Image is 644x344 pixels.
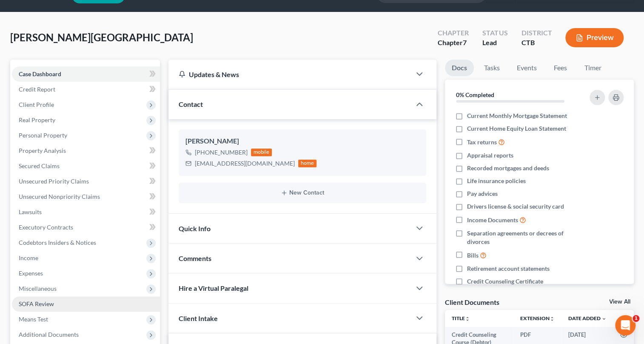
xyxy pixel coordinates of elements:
span: 7 [463,38,467,46]
span: Additional Documents [19,331,79,338]
span: 1 [633,315,639,322]
span: Unsecured Priority Claims [19,178,89,185]
span: Client Profile [19,101,54,108]
span: Credit Report [19,86,55,93]
span: Pay advices [467,189,498,198]
span: Current Home Equity Loan Statement [467,124,566,133]
span: Credit Counseling Certificate [467,277,543,286]
span: Current Monthly Mortgage Statement [467,112,567,120]
a: Credit Report [12,82,160,97]
span: Executory Contracts [19,224,73,231]
span: Tax returns [467,138,497,146]
a: Extensionunfold_more [520,315,555,321]
div: home [298,160,317,167]
a: Date Added expand_more [568,315,607,321]
span: Income Documents [467,216,518,224]
strong: 0% Completed [456,91,494,98]
span: Hire a Virtual Paralegal [179,284,248,292]
div: mobile [251,149,272,156]
iframe: Intercom live chat [615,315,635,335]
span: Client Intake [179,314,218,322]
div: Client Documents [445,298,499,307]
a: Property Analysis [12,143,160,158]
span: Unsecured Nonpriority Claims [19,193,100,200]
span: Means Test [19,315,48,323]
span: Drivers license & social security card [467,202,564,211]
div: [EMAIL_ADDRESS][DOMAIN_NAME] [195,159,295,168]
i: unfold_more [550,316,555,321]
i: expand_more [601,316,607,321]
a: Secured Claims [12,158,160,174]
a: Events [510,60,544,76]
span: Case Dashboard [19,70,61,77]
a: Timer [578,60,608,76]
i: unfold_more [465,316,470,321]
a: Executory Contracts [12,220,160,235]
a: Lawsuits [12,204,160,220]
span: Income [19,254,38,261]
span: Real Property [19,116,55,123]
span: [PERSON_NAME][GEOGRAPHIC_DATA] [10,31,193,43]
div: Lead [482,38,507,48]
span: Bills [467,251,479,260]
span: Recorded mortgages and deeds [467,164,549,172]
div: Updates & News [179,70,401,79]
div: [PERSON_NAME] [185,136,419,146]
a: Tasks [477,60,507,76]
div: [PHONE_NUMBER] [195,148,248,157]
span: Personal Property [19,132,67,139]
div: Chapter [438,28,469,38]
a: Case Dashboard [12,66,160,82]
span: Miscellaneous [19,285,57,292]
span: Lawsuits [19,208,42,215]
a: Titleunfold_more [452,315,470,321]
span: Life insurance policies [467,177,526,185]
a: Unsecured Priority Claims [12,174,160,189]
span: Appraisal reports [467,151,513,160]
a: Docs [445,60,474,76]
button: Preview [565,28,624,47]
div: District [521,28,552,38]
span: Retirement account statements [467,264,550,273]
span: Expenses [19,269,43,277]
div: Status [482,28,507,38]
span: Comments [179,254,211,262]
span: Property Analysis [19,147,66,154]
button: New Contact [185,189,419,196]
a: SOFA Review [12,296,160,312]
span: Contact [179,100,203,108]
div: Chapter [438,38,469,48]
span: Quick Info [179,224,211,232]
a: Fees [547,60,574,76]
div: CTB [521,38,552,48]
span: SOFA Review [19,300,54,307]
span: Codebtors Insiders & Notices [19,239,96,246]
span: Separation agreements or decrees of divorces [467,229,579,246]
a: View All [609,299,630,305]
span: Secured Claims [19,162,60,169]
a: Unsecured Nonpriority Claims [12,189,160,204]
